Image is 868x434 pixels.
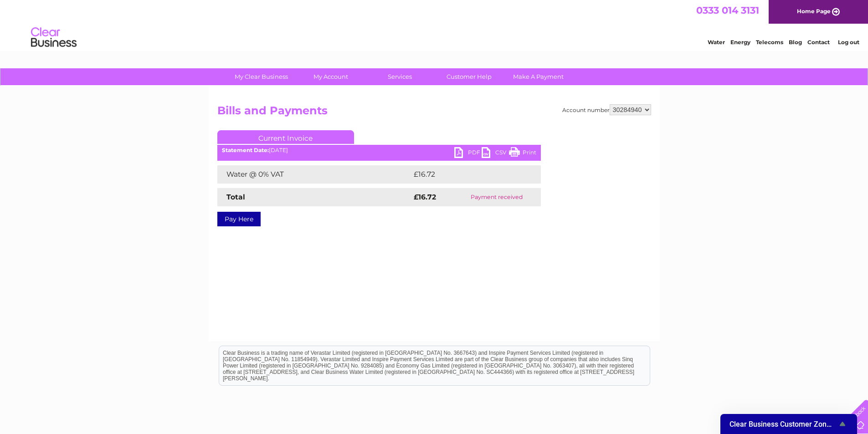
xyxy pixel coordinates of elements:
[453,188,540,206] td: Payment received
[226,193,245,201] strong: Total
[217,147,541,153] div: [DATE]
[730,39,750,46] a: Energy
[454,147,482,160] a: PDF
[562,104,651,115] div: Account number
[756,39,783,46] a: Telecoms
[414,193,436,201] strong: £16.72
[217,104,651,122] h2: Bills and Payments
[224,68,299,85] a: My Clear Business
[362,68,437,85] a: Services
[729,419,848,429] button: Show survey - Clear Business Customer Zone Survey
[431,68,507,85] a: Customer Help
[509,147,536,160] a: Print
[411,165,522,184] td: £16.72
[293,68,368,85] a: My Account
[31,24,77,51] img: logo.png
[696,5,759,16] a: 0333 014 3131
[807,39,830,46] a: Contact
[217,165,411,184] td: Water @ 0% VAT
[789,39,802,46] a: Blog
[729,420,837,429] span: Clear Business Customer Zone Survey
[838,39,859,46] a: Log out
[501,68,576,85] a: Make A Payment
[217,212,261,226] a: Pay Here
[219,5,650,44] div: Clear Business is a trading name of Verastar Limited (registered in [GEOGRAPHIC_DATA] No. 3667643...
[708,39,725,46] a: Water
[217,130,354,144] a: Current Invoice
[482,147,509,160] a: CSV
[222,147,269,153] b: Statement Date:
